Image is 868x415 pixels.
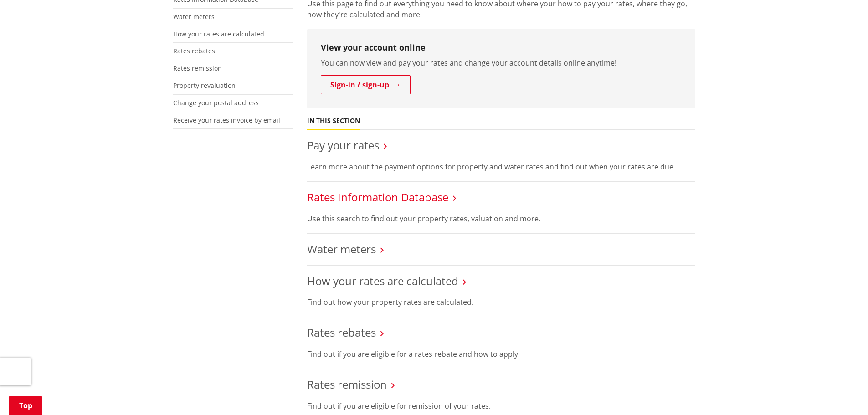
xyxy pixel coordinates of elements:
[307,348,695,359] p: Find out if you are eligible for a rates rebate and how to apply.
[307,138,379,153] a: Pay your rates
[307,273,458,288] a: How your rates are calculated
[173,116,280,124] a: Receive your rates invoice by email
[173,98,259,107] a: Change your postal address
[321,43,682,53] h3: View your account online
[321,57,682,68] p: You can now view and pay your rates and change your account details online anytime!
[826,377,859,410] iframe: Messenger Launcher
[307,161,695,172] p: Learn more about the payment options for property and water rates and find out when your rates ar...
[321,75,411,94] a: Sign-in / sign-up
[173,30,264,38] a: How your rates are calculated
[173,12,215,21] a: Water meters
[307,190,448,205] a: Rates Information Database
[173,81,236,90] a: Property revaluation
[173,64,222,72] a: Rates remission
[307,213,695,224] p: Use this search to find out your property rates, valuation and more.
[307,241,376,256] a: Water meters
[307,117,360,125] h5: In this section
[307,377,387,392] a: Rates remission
[307,400,695,411] p: Find out if you are eligible for remission of your rates.
[307,325,376,340] a: Rates rebates
[9,396,42,415] a: Top
[307,297,695,307] p: Find out how your property rates are calculated.
[173,46,215,55] a: Rates rebates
